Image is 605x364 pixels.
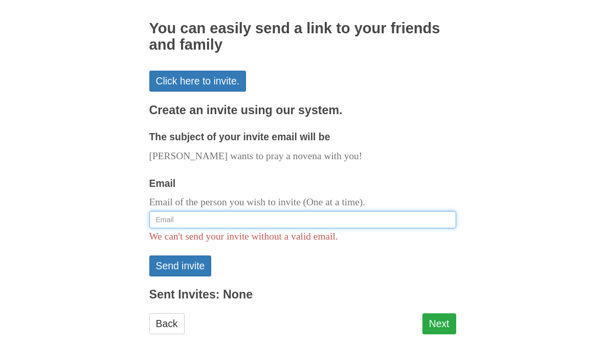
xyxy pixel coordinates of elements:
p: [PERSON_NAME] wants to pray a novena with you! [149,148,456,165]
a: Next [422,313,456,334]
a: Click here to invite. [149,71,247,92]
a: Back [149,313,185,334]
label: The subject of your invite email will be [149,129,330,145]
h3: Create an invite using our system. [149,104,456,117]
h3: Sent Invites: None [149,288,456,302]
p: Email of the person you wish to invite (One at a time). [149,194,456,211]
h2: You can easily send a link to your friends and family [149,20,456,53]
span: We can't send your invite without a valid email. [149,231,338,242]
input: Email [149,211,456,228]
button: Send invite [149,255,212,276]
label: Email [149,175,176,192]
